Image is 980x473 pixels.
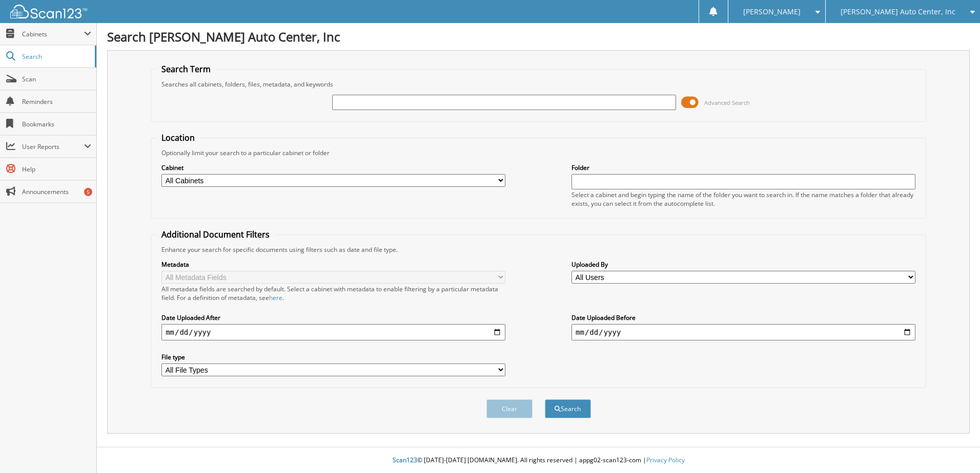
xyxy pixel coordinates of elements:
[84,188,92,196] div: 5
[161,260,505,269] label: Metadata
[571,190,915,208] div: Select a cabinet and begin typing the name of the folder you want to search in. If the name match...
[161,163,505,172] label: Cabinet
[156,80,921,89] div: Searches all cabinets, folders, files, metadata, and keywords
[545,399,591,418] button: Search
[571,313,915,322] label: Date Uploaded Before
[22,142,84,151] span: User Reports
[571,260,915,269] label: Uploaded By
[22,52,90,61] span: Search
[743,9,801,15] span: [PERSON_NAME]
[156,245,921,254] div: Enhance your search for specific documents using filters such as date and file type.
[161,285,505,302] div: All metadata fields are searched by default. Select a cabinet with metadata to enable filtering b...
[22,165,91,174] span: Help
[161,324,505,340] input: start
[97,448,980,473] div: © [DATE]-[DATE] [DOMAIN_NAME]. All rights reserved | appg02-scan123-com |
[22,30,84,38] span: Cabinets
[486,399,533,418] button: Clear
[156,63,216,75] legend: Search Term
[156,229,275,240] legend: Additional Document Filters
[22,120,91,128] span: Bookmarks
[704,99,750,106] span: Advanced Search
[156,132,200,143] legend: Location
[22,75,91,83] span: Scan
[22,187,91,196] span: Announcements
[269,293,282,302] a: here
[107,28,970,45] h1: Search [PERSON_NAME] Auto Center, Inc
[161,353,505,361] label: File type
[22,97,91,106] span: Reminders
[10,5,87,18] img: scan123-logo-white.svg
[156,148,921,157] div: Optionally limit your search to a particular cabinet or folder
[841,9,955,15] span: [PERSON_NAME] Auto Center, Inc
[161,313,505,322] label: Date Uploaded After
[646,456,685,464] a: Privacy Policy
[393,456,417,464] span: Scan123
[571,324,915,340] input: end
[571,163,915,172] label: Folder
